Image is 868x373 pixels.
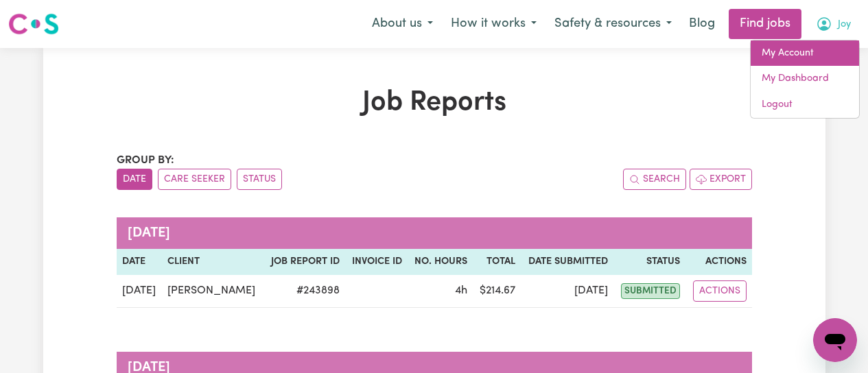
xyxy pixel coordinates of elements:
[117,275,163,308] td: [DATE]
[408,249,473,275] th: No. Hours
[442,10,546,38] button: How it works
[729,9,801,39] a: Find jobs
[807,10,860,38] button: My Account
[751,92,859,118] a: Logout
[623,169,686,190] button: Search
[521,249,613,275] th: Date Submitted
[685,249,751,275] th: Actions
[8,12,59,36] img: Careseekers logo
[117,169,152,190] button: sort invoices by date
[455,285,467,296] span: 4 hours
[613,249,685,275] th: Status
[345,249,408,275] th: Invoice ID
[751,66,859,92] a: My Dashboard
[690,169,752,190] button: Export
[237,169,282,190] button: sort invoices by paid status
[681,9,723,39] a: Blog
[521,275,613,308] td: [DATE]
[117,249,163,275] th: Date
[263,249,345,275] th: Job Report ID
[162,249,263,275] th: Client
[546,10,681,38] button: Safety & resources
[117,86,752,119] h1: Job Reports
[8,8,59,40] a: Careseekers logo
[693,280,747,302] button: Actions
[263,275,345,308] td: # 243898
[158,169,231,190] button: sort invoices by care seeker
[473,275,521,308] td: $ 214.67
[751,40,859,67] a: My Account
[621,283,680,299] span: submitted
[813,318,857,362] iframe: Button to launch messaging window
[363,10,442,38] button: About us
[162,275,263,308] td: [PERSON_NAME]
[117,217,752,249] caption: [DATE]
[838,17,851,32] span: Joy
[473,249,521,275] th: Total
[117,155,174,166] span: Group by:
[750,40,860,119] div: My Account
